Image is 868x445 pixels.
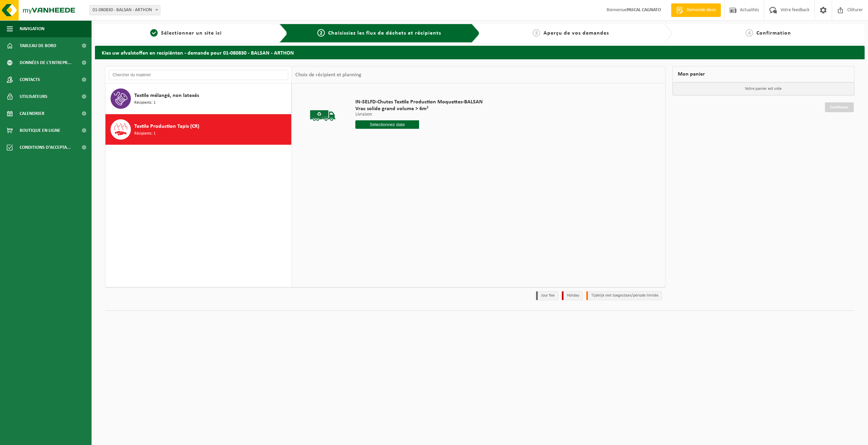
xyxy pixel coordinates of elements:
[20,139,71,156] span: Conditions d'accepta...
[20,88,47,105] span: Utilisateurs
[134,100,156,106] span: Récipients: 1
[90,5,160,15] span: 01-080830 - BALSAN - ARTHON
[536,291,558,300] li: Jour fixe
[20,37,56,54] span: Tableau de bord
[671,3,721,17] a: Demande devis
[134,92,199,100] span: Textile mélangé, non latexés
[355,120,419,129] input: Sélectionnez date
[328,31,441,36] span: Choisissiez les flux de déchets et récipients
[161,31,222,36] span: Sélectionner un site ici
[355,99,483,105] span: IN-SELFD-Chutes Textile Production Moquettes-BALSAN
[672,66,855,82] div: Mon panier
[533,29,540,37] span: 3
[292,66,365,83] div: Choix de récipient et planning
[355,112,483,117] p: Livraison
[134,130,156,137] span: Récipients: 1
[825,102,854,112] a: Continuer
[20,54,72,71] span: Données de l'entrepr...
[95,46,865,59] h2: Kies uw afvalstoffen en recipiënten - demande pour 01-080830 - BALSAN - ARTHON
[544,31,609,36] span: Aperçu de vos demandes
[317,29,325,37] span: 2
[20,105,44,122] span: Calendrier
[20,122,60,139] span: Boutique en ligne
[355,105,483,112] span: Vrac solide grand volume > 6m³
[134,122,199,130] span: Textile Production Tapis (CR)
[105,83,292,114] button: Textile mélangé, non latexés Récipients: 1
[20,20,44,37] span: Navigation
[756,31,791,36] span: Confirmation
[20,71,40,88] span: Contacts
[562,291,583,300] li: Holiday
[673,82,854,95] p: Votre panier est vide
[685,7,717,14] span: Demande devis
[105,114,292,145] button: Textile Production Tapis (CR) Récipients: 1
[586,291,662,300] li: Tijdelijk niet toegestaan/période limitée
[90,5,160,15] span: 01-080830 - BALSAN - ARTHON
[98,29,274,37] a: 1Sélectionner un site ici
[627,7,661,13] strong: PASCAL CAGNATO
[109,70,288,80] input: Chercher du matériel
[150,29,158,37] span: 1
[746,29,753,37] span: 4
